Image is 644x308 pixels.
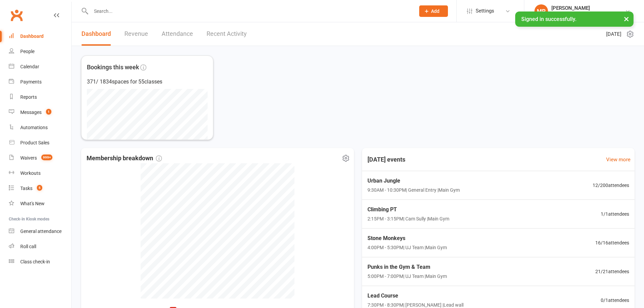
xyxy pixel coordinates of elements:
[20,259,50,264] div: Class check-in
[551,5,625,11] div: [PERSON_NAME]
[162,22,193,46] a: Attendance
[20,110,42,115] div: Messages
[20,140,49,145] div: Product Sales
[87,77,208,86] div: 371 / 1834 spaces for 55 classes
[87,63,139,72] span: Bookings this week
[9,105,71,120] a: Messages 1
[367,215,449,222] span: 2:15PM - 3:15PM | Cam Sully | Main Gym
[41,155,52,160] span: 999+
[9,254,71,269] a: Class kiosk mode
[9,29,71,44] a: Dashboard
[521,16,576,22] span: Signed in successfully.
[20,244,36,249] div: Roll call
[367,234,447,243] span: Stone Monkeys
[367,186,460,194] span: 9:30AM - 10:30PM | General Entry | Main Gym
[81,22,111,46] a: Dashboard
[20,33,44,39] div: Dashboard
[9,181,71,196] a: Tasks 5
[20,186,32,191] div: Tasks
[20,64,39,69] div: Calendar
[476,3,494,19] span: Settings
[20,170,41,176] div: Workouts
[20,49,34,54] div: People
[431,8,439,14] span: Add
[46,109,51,115] span: 1
[87,153,162,163] span: Membership breakdown
[595,239,629,246] span: 16 / 16 attendees
[367,263,447,271] span: Punks in the Gym & Team
[595,268,629,275] span: 21 / 21 attendees
[593,182,629,189] span: 12 / 200 attendees
[9,135,71,150] a: Product Sales
[367,291,463,300] span: Lead Course
[9,239,71,254] a: Roll call
[20,229,62,234] div: General attendance
[606,30,621,38] span: [DATE]
[367,205,449,214] span: Climbing PT
[9,59,71,74] a: Calendar
[9,196,71,211] a: What's New
[9,90,71,105] a: Reports
[9,166,71,181] a: Workouts
[20,201,45,206] div: What's New
[419,5,448,17] button: Add
[89,6,410,16] input: Search...
[20,155,37,161] div: Waivers
[20,79,42,85] div: Payments
[534,4,548,18] div: MP
[37,185,42,191] span: 5
[606,156,630,164] a: View more
[620,11,633,26] button: ×
[124,22,148,46] a: Revenue
[367,176,460,185] span: Urban Jungle
[20,125,48,130] div: Automations
[9,150,71,166] a: Waivers 999+
[20,94,37,100] div: Reports
[551,11,625,17] div: Urban Jungle Indoor Rock Climbing
[207,22,247,46] a: Recent Activity
[9,44,71,59] a: People
[9,120,71,135] a: Automations
[601,210,629,218] span: 1 / 1 attendees
[601,297,629,304] span: 0 / 1 attendees
[9,74,71,90] a: Payments
[362,153,411,166] h3: [DATE] events
[8,7,25,24] a: Clubworx
[367,244,447,251] span: 4:00PM - 5:30PM | UJ Team | Main Gym
[367,273,447,280] span: 5:00PM - 7:00PM | UJ Team | Main Gym
[9,224,71,239] a: General attendance kiosk mode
